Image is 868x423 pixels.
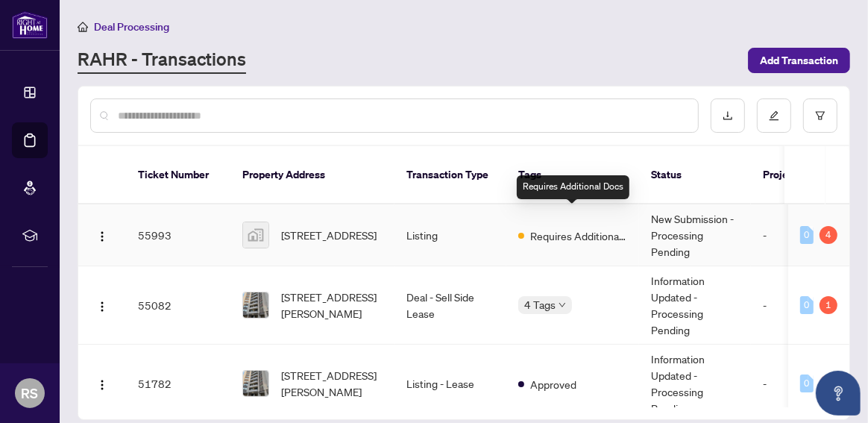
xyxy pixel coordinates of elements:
[639,345,751,423] td: Information Updated - Processing Pending
[96,379,108,391] img: Logo
[517,175,629,199] div: Requires Additional Docs
[757,98,791,133] button: edit
[394,345,506,423] td: Listing - Lease
[815,110,825,121] span: filter
[751,146,840,204] th: Project Name
[506,146,639,204] th: Tags
[530,376,576,392] span: Approved
[751,204,840,266] td: -
[711,98,745,133] button: download
[751,345,840,423] td: -
[800,226,814,244] div: 0
[524,296,556,313] span: 4 Tags
[96,301,108,313] img: Logo
[769,110,779,121] span: edit
[126,266,230,345] td: 55082
[820,296,837,314] div: 1
[126,204,230,266] td: 55993
[90,372,114,395] button: Logo
[243,371,268,396] img: thumbnail-img
[78,47,246,74] a: RAHR - Transactions
[90,293,114,317] button: Logo
[394,146,506,204] th: Transaction Type
[126,146,230,204] th: Ticket Number
[243,292,268,318] img: thumbnail-img
[394,204,506,266] td: Listing
[96,231,108,242] img: Logo
[760,48,838,72] span: Add Transaction
[751,266,840,345] td: -
[530,228,627,244] span: Requires Additional Docs
[748,48,850,73] button: Add Transaction
[816,371,861,416] button: Open asap
[281,367,383,400] span: [STREET_ADDRESS][PERSON_NAME]
[243,222,268,248] img: thumbnail-img
[281,227,377,243] span: [STREET_ADDRESS]
[800,296,814,314] div: 0
[639,266,751,345] td: Information Updated - Processing Pending
[126,345,230,423] td: 51782
[559,301,566,309] span: down
[639,146,751,204] th: Status
[803,98,837,133] button: filter
[12,11,48,39] img: logo
[90,223,114,247] button: Logo
[800,375,814,392] div: 0
[394,266,506,345] td: Deal - Sell Side Lease
[94,20,169,34] span: Deal Processing
[281,289,383,322] span: [STREET_ADDRESS][PERSON_NAME]
[723,110,733,121] span: download
[78,22,88,32] span: home
[22,383,39,404] span: RS
[820,226,837,244] div: 4
[639,204,751,266] td: New Submission - Processing Pending
[230,146,394,204] th: Property Address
